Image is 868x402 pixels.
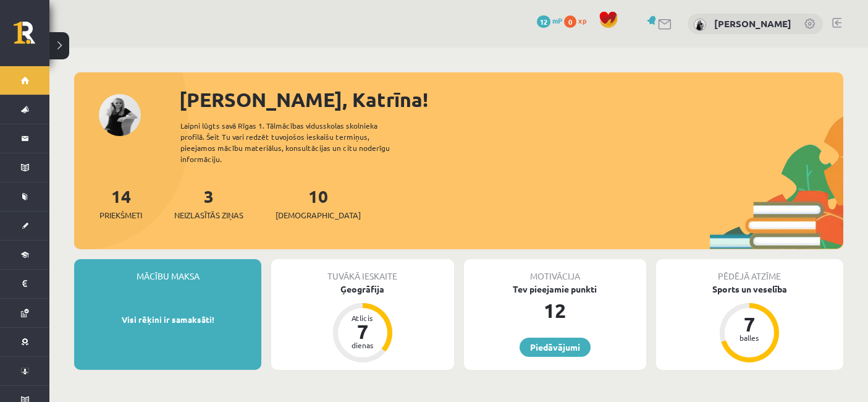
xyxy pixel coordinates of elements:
[578,15,586,25] span: xp
[656,283,843,296] div: Sports un veselība
[537,15,562,25] a: 12 mP
[464,283,646,296] div: Tev pieejamie punkti
[714,17,791,30] a: [PERSON_NAME]
[731,314,768,334] div: 7
[344,314,381,322] div: Atlicis
[537,15,550,28] span: 12
[552,15,562,25] span: mP
[464,296,646,325] div: 12
[74,259,261,283] div: Mācību maksa
[564,15,592,25] a: 0 xp
[731,334,768,341] div: balles
[344,322,381,341] div: 7
[344,341,381,349] div: dienas
[656,283,843,364] a: Sports un veselība 7 balles
[271,259,453,283] div: Tuvākā ieskaite
[99,185,142,221] a: 14Priekšmeti
[564,15,576,28] span: 0
[694,19,706,31] img: Katrīna Zjukova
[174,209,243,221] span: Neizlasītās ziņas
[174,185,243,221] a: 3Neizlasītās ziņas
[656,259,843,283] div: Pēdējā atzīme
[99,209,142,221] span: Priekšmeti
[464,259,646,283] div: Motivācija
[80,314,255,326] p: Visi rēķini ir samaksāti!
[14,22,49,53] a: Rīgas 1. Tālmācības vidusskola
[276,209,361,221] span: [DEMOGRAPHIC_DATA]
[271,283,453,296] div: Ģeogrāfija
[271,283,453,364] a: Ģeogrāfija Atlicis 7 dienas
[180,120,411,165] div: Laipni lūgts savā Rīgas 1. Tālmācības vidusskolas skolnieka profilā. Šeit Tu vari redzēt tuvojošo...
[520,338,591,357] a: Piedāvājumi
[179,85,843,114] div: [PERSON_NAME], Katrīna!
[276,185,361,221] a: 10[DEMOGRAPHIC_DATA]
